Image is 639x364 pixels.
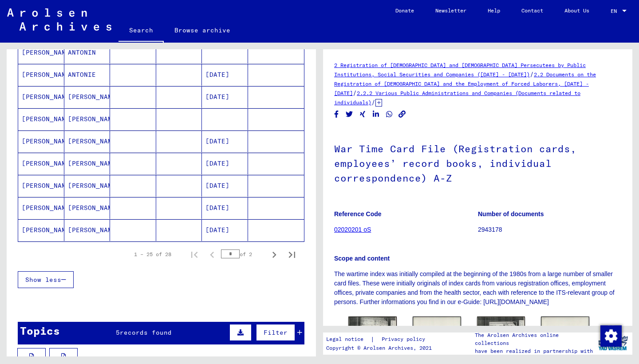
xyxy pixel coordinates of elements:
mat-cell: [DATE] [202,175,248,197]
mat-cell: [DATE] [202,86,248,108]
a: 2.2.2 Various Public Administrations and Companies (Documents related to individuals) [334,90,580,106]
mat-cell: [PERSON_NAME] [18,153,64,174]
b: Scope and content [334,255,390,262]
button: Share on Twitter [345,109,354,120]
mat-cell: [PERSON_NAME] [64,219,110,241]
button: First page [185,245,203,263]
img: 001.jpg [348,317,397,351]
mat-cell: ANTONIE [64,64,110,86]
mat-cell: [PERSON_NAME] [18,42,64,63]
mat-cell: [PERSON_NAME] [64,175,110,197]
a: 2 Registration of [DEMOGRAPHIC_DATA] and [DEMOGRAPHIC_DATA] Persecutees by Public Institutions, S... [334,62,586,78]
b: Number of documents [478,210,544,218]
p: have been realized in partnership with [475,347,594,355]
span: Show less [25,276,61,284]
img: 001.jpg [477,317,525,351]
mat-cell: [PERSON_NAME] [18,175,64,197]
mat-cell: [PERSON_NAME] [18,86,64,108]
mat-select-trigger: EN [611,8,617,14]
a: Privacy policy [375,335,436,344]
a: 2.2 Documents on the Registration of [DEMOGRAPHIC_DATA] and the Employment of Forced Laborers, [D... [334,71,596,96]
div: | [326,335,436,344]
h1: War Time Card File (Registration cards, employees’ record books, individual correspondence) A-Z [334,128,621,197]
p: 2943178 [478,225,621,234]
mat-cell: [PERSON_NAME] [18,197,64,219]
mat-cell: [DATE] [202,219,248,241]
span: records found [120,328,172,336]
mat-cell: [PERSON_NAME] [64,197,110,219]
a: Search [118,20,164,43]
button: Share on WhatsApp [385,109,394,120]
span: / [530,70,534,78]
mat-cell: [PERSON_NAME] [64,86,110,108]
p: Copyright © Arolsen Archives, 2021 [326,344,436,352]
button: Last page [283,245,301,263]
mat-cell: [PERSON_NAME] [18,108,64,130]
span: / [371,98,375,106]
mat-cell: [DATE] [202,153,248,174]
img: 002.jpg [541,317,589,351]
p: The wartime index was initially compiled at the beginning of the 1980s from a large number of sma... [334,269,621,307]
mat-cell: [DATE] [202,197,248,219]
div: Topics [20,323,60,339]
mat-cell: [DATE] [202,64,248,86]
span: 5 [116,328,120,336]
div: of 2 [221,250,265,258]
b: Reference Code [334,210,382,218]
button: Share on Facebook [332,109,341,120]
img: yv_logo.png [596,332,630,354]
button: Next page [265,245,283,263]
mat-cell: [PERSON_NAME] [64,131,110,152]
button: Copy link [398,109,407,120]
button: Share on Xing [358,109,367,120]
span: / [353,89,357,97]
img: Arolsen_neg.svg [7,8,111,31]
mat-cell: [PERSON_NAME] [64,108,110,130]
mat-cell: [DATE] [202,131,248,152]
img: Zustimmung ändern [600,325,622,347]
a: Legal notice [326,335,371,344]
mat-cell: [PERSON_NAME] [18,219,64,241]
mat-cell: [PERSON_NAME] [18,64,64,86]
a: 02020201 oS [334,226,371,233]
div: 1 – 25 of 28 [134,250,171,258]
mat-cell: [PERSON_NAME] [18,131,64,152]
img: 002.jpg [413,317,461,351]
p: The Arolsen Archives online collections [475,331,594,347]
button: Previous page [203,245,221,263]
button: Show less [18,271,74,288]
mat-cell: ANTONIN [64,42,110,63]
span: Filter [264,328,288,336]
button: Share on LinkedIn [371,109,381,120]
button: Filter [256,324,295,341]
mat-cell: [PERSON_NAME] [64,153,110,174]
a: Browse archive [164,20,241,41]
